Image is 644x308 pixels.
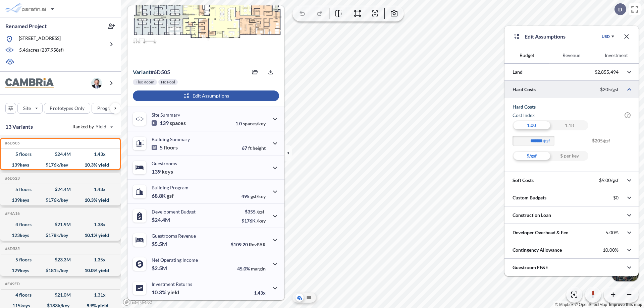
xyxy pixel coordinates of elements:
p: Guestroom FF&E [513,264,548,271]
span: Yield [96,123,107,130]
p: $0 [613,195,619,201]
button: Site [17,103,43,114]
p: 139 [152,120,186,126]
p: 139 [152,168,173,175]
span: floors [164,144,178,151]
label: /gsf [543,137,558,144]
h5: Hard Costs [513,104,631,110]
button: Budget [504,47,549,63]
button: Investment [594,47,639,63]
p: 10.00% [603,247,619,253]
p: $109.20 [231,242,266,247]
span: $205/gsf [592,136,631,151]
p: Site Summary [152,112,180,118]
span: height [253,145,266,151]
p: Soft Costs [513,177,534,184]
p: 1.0 [235,121,266,126]
p: $355 [241,209,266,214]
span: RevPAR [249,242,266,247]
span: gsf [167,192,174,199]
button: Site Plan [305,294,313,302]
p: Renamed Project [5,22,47,30]
p: 495 [241,193,266,199]
p: Developer Overhead & Fee [513,229,568,236]
p: Custom Budgets [513,194,546,201]
h5: Click to copy the code [4,176,20,181]
span: keys [162,168,173,175]
p: Flex Room [136,79,154,85]
p: No Pool [161,79,175,85]
p: Prototypes Only [50,105,85,112]
p: Contingency Allowance [513,247,562,253]
button: Prototypes Only [44,103,90,114]
p: $9.00/gsf [599,177,619,183]
p: $2.5M [152,265,168,271]
img: BrandImage [5,78,54,88]
a: Improve this map [609,302,642,307]
p: Guestrooms Revenue [152,233,196,239]
button: Program [92,103,128,114]
button: Revenue [549,47,594,63]
span: gsf/key [251,193,266,199]
p: Edit Assumptions [525,33,566,41]
a: Mapbox homepage [123,298,152,306]
p: [STREET_ADDRESS] [19,35,61,43]
div: 1.00 [513,120,550,130]
p: # 6d505 [133,69,170,75]
p: 1.43x [254,290,266,296]
span: Variant [133,69,151,75]
p: Site [23,105,31,112]
p: Program [97,105,116,112]
p: 10.3% [152,289,179,296]
a: OpenStreetMap [575,302,607,307]
h5: Click to copy the code [4,141,20,145]
p: 45.0% [237,266,266,271]
p: 5.46 acres ( 237,958 sf) [19,47,64,54]
div: $ per key [550,151,588,161]
span: margin [251,266,266,271]
p: 13 Variants [5,123,33,131]
p: Development Budget [152,209,196,214]
p: 67 [242,145,266,151]
span: ? [625,112,631,118]
p: 5 [152,144,178,151]
p: Land [513,69,523,75]
span: spaces/key [243,121,266,126]
h5: Click to copy the code [4,282,20,286]
span: /key [257,218,266,224]
p: $176K [241,218,266,224]
h6: Cost index [513,112,535,119]
div: 1.18 [550,120,588,130]
div: USD [602,34,610,39]
p: - [19,58,20,66]
span: /gsf [257,209,264,214]
p: D [618,6,622,12]
p: Building Summary [152,136,190,142]
button: Edit Assumptions [133,90,279,101]
p: 68.8K [152,192,174,199]
span: ft [248,145,252,151]
span: yield [167,289,179,296]
img: user logo [91,78,102,88]
p: 5.00% [605,230,619,236]
p: $5.5M [152,241,168,247]
p: $24.4M [152,217,171,223]
h5: Click to copy the code [4,211,20,216]
p: $2,855,494 [595,69,619,75]
div: $/gsf [513,151,550,161]
p: Investment Returns [152,281,192,287]
span: spaces [170,120,186,126]
p: Net Operating Income [152,257,198,263]
a: Mapbox [555,302,574,307]
h5: Click to copy the code [4,246,20,251]
p: Building Program [152,185,189,190]
button: Ranked by Yield [67,121,117,132]
p: Construction Loan [513,212,551,219]
button: Aerial View [296,294,304,302]
p: Guestrooms [152,161,177,166]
